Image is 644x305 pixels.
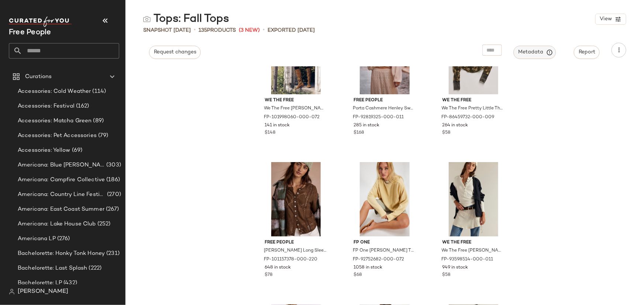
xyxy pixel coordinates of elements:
[9,289,15,295] img: svg%3e
[348,162,422,236] img: 92752682_072_d
[18,87,91,96] span: Accessories: Cold Weather
[239,27,260,34] span: (3 New)
[442,122,468,129] span: 264 in stock
[105,161,121,169] span: (303)
[442,272,451,278] span: $58
[18,132,97,140] span: Accessories: Pet Accessories
[265,130,276,136] span: $148
[143,15,151,23] img: svg%3e
[104,205,119,214] span: (267)
[442,97,505,104] span: We The Free
[518,49,552,56] span: Metadata
[18,249,105,258] span: Bachelorette: Honky Tonk Honey
[354,130,364,136] span: $168
[97,132,109,140] span: (79)
[18,235,56,243] span: Americana LP
[87,264,102,273] span: (222)
[354,239,416,246] span: FP One
[9,29,51,36] span: Current Company Name
[18,287,68,296] span: [PERSON_NAME]
[56,235,70,243] span: (276)
[268,27,315,34] p: Exported [DATE]
[18,102,75,111] span: Accessories: Festival
[437,162,511,236] img: 93598514_011_a
[18,190,106,199] span: Americana: Country Line Festival
[354,122,379,129] span: 285 in stock
[442,130,451,136] span: $58
[92,117,104,125] span: (89)
[265,239,327,246] span: Free People
[264,256,318,263] span: FP-101157378-000-220
[143,27,191,34] span: Snapshot [DATE]
[25,73,52,81] span: Curations
[264,105,327,112] span: We The Free [PERSON_NAME] Plaid Shirt at Free People in Yellow, Size: XL
[442,114,495,121] span: FP-86459732-000-009
[18,117,92,125] span: Accessories: Matcha Green
[265,272,273,278] span: $78
[18,205,104,214] span: Americana: East Coast Summer
[265,264,291,271] span: 648 in stock
[265,122,290,129] span: 141 in stock
[194,26,196,35] span: •
[199,27,236,34] div: Products
[154,49,196,55] span: Request changes
[595,14,626,25] button: View
[18,161,105,169] span: Americana: Blue [PERSON_NAME] Baby
[149,46,201,59] button: Request changes
[62,279,77,287] span: (432)
[105,249,120,258] span: (231)
[578,49,595,55] span: Report
[442,264,468,271] span: 949 in stock
[259,162,333,236] img: 101157378_220_a
[263,26,265,35] span: •
[106,190,121,199] span: (270)
[70,146,83,155] span: (69)
[353,248,415,254] span: FP One [PERSON_NAME] Thermal at Free People in Yellow, Size: XL
[442,248,504,254] span: We The Free [PERSON_NAME] at Free People in White, Size: XS
[442,105,504,112] span: We The Free Pretty Little Thermal at Free People in Black, Size: S
[105,176,120,184] span: (186)
[353,256,404,263] span: FP-92752682-000-072
[264,248,327,254] span: [PERSON_NAME] Long Sleeve by Free People in Brown, Size: S
[354,264,382,271] span: 1058 in stock
[442,256,493,263] span: FP-93598514-000-011
[18,146,70,155] span: Accessories: Yellow
[143,12,229,27] div: Tops: Fall Tops
[353,105,415,112] span: Porta Cashmere Henley Sweater by Free People in White, Size: S
[18,264,87,273] span: Bachelorette: Last Splash
[354,272,362,278] span: $68
[354,97,416,104] span: Free People
[18,279,62,287] span: Bachelorette: LP
[9,17,72,27] img: cfy_white_logo.C9jOOHJF.svg
[599,16,612,22] span: View
[91,87,106,96] span: (114)
[442,239,505,246] span: We The Free
[264,114,320,121] span: FP-101998060-000-072
[18,176,105,184] span: Americana: Campfire Collective
[18,220,96,228] span: Americana: Lake House Club
[265,97,327,104] span: We The Free
[199,28,207,33] span: 135
[574,46,600,59] button: Report
[353,114,404,121] span: FP-92819325-000-011
[75,102,89,111] span: (162)
[96,220,111,228] span: (252)
[514,46,556,59] button: Metadata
